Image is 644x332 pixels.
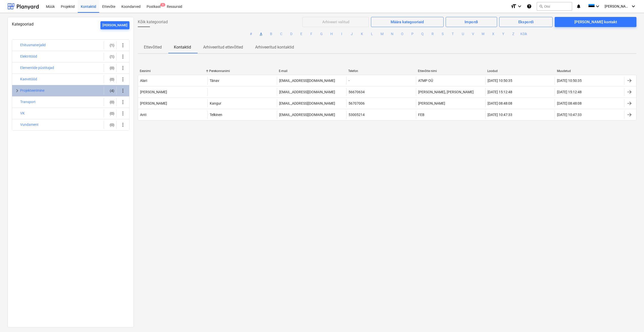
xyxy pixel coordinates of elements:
div: 53005214 [348,113,365,117]
span: Kõik kategooriad [138,19,168,25]
button: Ehitusmaterjalid [20,42,46,48]
div: [DATE] 15:12:48 [488,90,512,94]
button: F [308,31,314,37]
span: more_vert [120,65,126,71]
button: Transport [20,99,36,105]
div: [DATE] 10:47:33 [557,113,582,117]
span: keyboard_arrow_right [14,88,20,94]
div: E-mail [279,69,344,73]
div: [PERSON_NAME], [PERSON_NAME] [416,88,485,96]
span: Kategooriad [12,22,34,27]
div: [DATE] 15:12:48 [557,90,582,94]
div: Ettevõtte nimi [418,69,483,73]
button: Ekspordi [499,17,553,27]
div: (0) [106,75,114,83]
div: (0) [106,121,114,129]
div: (0) [106,109,114,117]
div: (1) [106,41,114,49]
span: more_vert [120,122,126,128]
button: Z [510,31,516,37]
div: (4) [106,87,114,95]
div: [DATE] 08:48:08 [557,101,582,105]
span: more_vert [120,99,126,105]
button: U [460,31,466,37]
button: Kaevetööd [20,76,37,82]
div: Loodud [487,69,553,73]
button: P [409,31,415,37]
div: [EMAIL_ADDRESS][DOMAIN_NAME] [279,113,335,117]
button: V [470,31,476,37]
button: # [248,31,254,37]
button: Otsi [537,2,572,11]
button: K [359,31,365,37]
div: (0) [106,64,114,72]
button: O [399,31,405,37]
div: Perekonnanimi [209,69,275,73]
div: Kangur [210,101,221,105]
button: Vundament [20,122,39,128]
div: FEB [416,111,485,119]
span: more_vert [120,88,126,94]
div: (1) [106,53,114,61]
button: Y [500,31,506,37]
div: [PERSON_NAME] [140,90,167,94]
span: more_vert [120,42,126,48]
div: [PERSON_NAME] [140,101,167,105]
div: - [348,79,350,83]
button: A [258,31,264,37]
div: Tänav [210,79,219,83]
div: Muudetud [557,69,622,73]
button: VK [20,110,25,116]
button: Projekteerimine [20,88,44,94]
div: [DATE] 10:47:33 [488,113,512,117]
div: (0) [106,98,114,106]
i: format_size [511,3,517,9]
div: [EMAIL_ADDRESS][DOMAIN_NAME] [279,101,335,105]
p: Ettevõtted [144,44,162,50]
div: [DATE] 10:50:35 [557,79,582,83]
p: Arhiveeritud kontaktid [255,44,294,50]
button: L [369,31,375,37]
div: [DATE] 08:48:08 [488,101,512,105]
div: 56670634 [348,90,365,94]
span: [PERSON_NAME] [605,4,630,8]
button: Määra kategooriaid [371,17,444,27]
div: [PERSON_NAME] [416,99,485,107]
button: Elektritööd [20,54,37,60]
div: [PERSON_NAME] [102,22,127,28]
span: more_vert [120,76,126,82]
button: S [440,31,446,37]
button: B [268,31,274,37]
button: C [278,31,284,37]
div: [EMAIL_ADDRESS][DOMAIN_NAME] [279,79,335,83]
span: 6 [160,3,165,7]
button: G [318,31,325,37]
button: H [329,31,335,37]
button: N [389,31,395,37]
div: Impordi [465,19,478,25]
div: Anti [140,113,146,117]
p: Arhiveeritud ettevõtted [203,44,243,50]
span: more_vert [120,54,126,60]
div: Telkinen [210,113,222,117]
div: Alari [140,79,147,83]
div: ATMP OÜ [416,77,485,85]
button: Elementide püstitajad [20,65,54,71]
div: Telefon [348,69,414,73]
button: T [450,31,456,37]
span: more_vert [120,110,126,116]
button: Kõik [520,31,526,37]
div: [PERSON_NAME] kontakt [574,19,617,25]
button: I [339,31,345,37]
div: Ekspordi [518,19,534,25]
button: Impordi [446,17,497,27]
i: notifications [576,3,581,9]
button: [PERSON_NAME] [100,21,129,29]
button: [PERSON_NAME] kontakt [555,17,636,27]
button: R [430,31,436,37]
div: [EMAIL_ADDRESS][DOMAIN_NAME] [279,90,335,94]
p: Kontaktid [174,44,191,50]
div: Eesnimi [140,69,205,73]
i: keyboard_arrow_down [595,3,601,9]
button: Q [419,31,425,37]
